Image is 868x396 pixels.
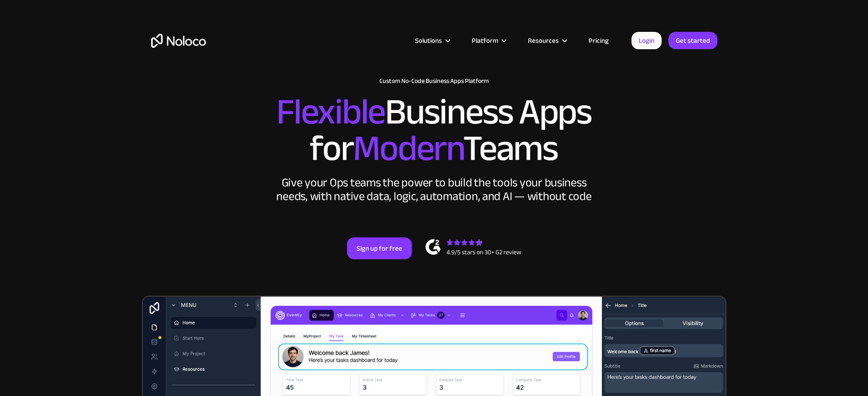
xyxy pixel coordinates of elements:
a: Login [631,32,662,49]
div: Resources [516,35,577,46]
a: home [151,34,206,48]
h2: Business Apps for Teams [151,94,717,167]
div: Solutions [404,35,460,46]
span: Flexible [276,78,385,146]
a: Sign up for free [347,237,412,259]
div: Resources [528,35,559,46]
div: Give your Ops teams the power to build the tools your business needs, with native data, logic, au... [274,176,594,203]
div: Solutions [415,35,442,46]
a: Get started [668,32,717,49]
span: Modern [353,114,463,182]
div: Platform [460,35,516,46]
a: Pricing [577,35,620,46]
div: Platform [472,35,498,46]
